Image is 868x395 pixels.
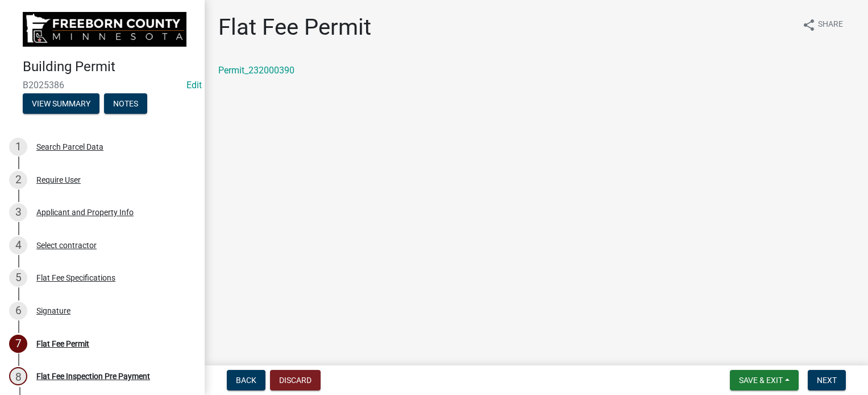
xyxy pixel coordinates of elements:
h4: Building Permit [23,59,196,75]
wm-modal-confirm: Edit Application Number [186,80,202,90]
span: B2025386 [23,80,182,90]
div: 8 [9,367,27,385]
a: Edit [186,80,202,90]
h1: Flat Fee Permit [218,14,371,41]
button: Save & Exit [730,370,799,390]
a: Permit_232000390 [218,65,294,76]
div: Flat Fee Inspection Pre Payment [36,372,150,380]
button: shareShare [793,14,852,36]
div: Flat Fee Permit [36,340,89,348]
div: Flat Fee Specifications [36,274,115,282]
div: Signature [36,307,70,315]
span: Next [817,376,837,385]
div: 7 [9,335,27,353]
wm-modal-confirm: Notes [104,100,147,109]
button: View Summary [23,93,99,114]
span: Back [236,376,256,385]
div: Search Parcel Data [36,143,103,151]
div: Applicant and Property Info [36,208,134,216]
button: Back [227,370,265,390]
div: 4 [9,236,27,254]
div: 5 [9,269,27,287]
img: Freeborn County, Minnesota [23,12,186,47]
button: Next [808,370,846,390]
div: 2 [9,171,27,189]
button: Notes [104,93,147,114]
span: Save & Exit [739,376,783,385]
div: Require User [36,176,81,184]
i: share [802,18,816,32]
div: 3 [9,203,27,221]
button: Discard [270,370,321,390]
div: 1 [9,138,27,156]
div: Select contractor [36,241,97,249]
span: Share [818,18,843,32]
div: 6 [9,302,27,320]
wm-modal-confirm: Summary [23,100,99,109]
